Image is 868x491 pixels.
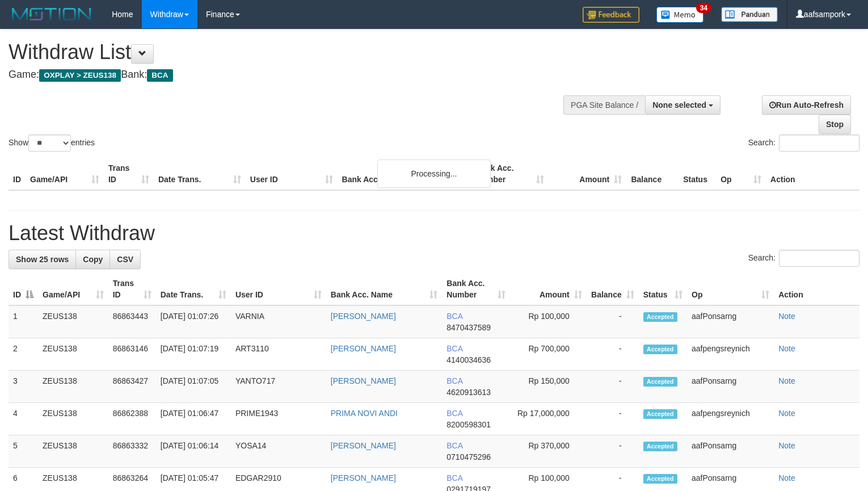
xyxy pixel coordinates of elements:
[471,158,549,190] th: Bank Acc. Number
[331,376,396,385] a: [PERSON_NAME]
[108,338,156,371] td: 86863146
[108,371,156,403] td: 86863427
[587,371,639,403] td: -
[778,409,795,418] a: Note
[104,158,154,190] th: Trans ID
[748,250,859,267] label: Search:
[9,158,26,190] th: ID
[154,158,246,190] th: Date Trans.
[778,441,795,450] a: Note
[696,3,711,13] span: 34
[643,409,677,419] span: Accepted
[16,255,69,264] span: Show 25 rows
[583,7,639,23] img: Feedback.jpg
[643,442,677,451] span: Accepted
[762,95,851,115] a: Run Auto-Refresh
[156,371,231,403] td: [DATE] 01:07:05
[9,371,38,403] td: 3
[510,338,587,371] td: Rp 700,000
[28,135,71,152] select: Showentries
[338,158,471,190] th: Bank Acc. Name
[9,273,38,305] th: ID: activate to sort column descending
[156,435,231,468] td: [DATE] 01:06:14
[231,435,326,468] td: YOSA14
[510,403,587,435] td: Rp 17,000,000
[38,273,108,305] th: Game/API: activate to sort column ascending
[9,305,38,338] td: 1
[442,273,510,305] th: Bank Acc. Number: activate to sort column ascending
[231,273,326,305] th: User ID: activate to sort column ascending
[9,435,38,468] td: 5
[231,371,326,403] td: YANTO717
[147,69,172,82] span: BCA
[587,305,639,338] td: -
[9,69,567,81] h4: Game: Bank:
[246,158,338,190] th: User ID
[9,6,95,23] img: MOTION_logo.png
[331,409,398,418] a: PRIMA NOVI ANDI
[331,344,396,353] a: [PERSON_NAME]
[9,222,859,245] h1: Latest Withdraw
[774,273,859,305] th: Action
[687,305,774,338] td: aafPonsarng
[587,403,639,435] td: -
[38,435,108,468] td: ZEUS138
[446,355,491,364] span: Copy 4140034636 to clipboard
[510,305,587,338] td: Rp 100,000
[326,273,443,305] th: Bank Acc. Name: activate to sort column ascending
[446,452,491,461] span: Copy 0710475296 to clipboard
[716,158,766,190] th: Op
[549,158,626,190] th: Amount
[156,305,231,338] td: [DATE] 01:07:26
[587,338,639,371] td: -
[510,371,587,403] td: Rp 150,000
[679,158,716,190] th: Status
[643,345,677,354] span: Accepted
[687,435,774,468] td: aafPonsarng
[39,69,121,82] span: OXPLAY > ZEUS138
[587,435,639,468] td: -
[331,441,396,450] a: [PERSON_NAME]
[510,435,587,468] td: Rp 370,000
[687,338,774,371] td: aafpengsreynich
[108,273,156,305] th: Trans ID: activate to sort column ascending
[156,338,231,371] td: [DATE] 01:07:19
[377,160,491,188] div: Processing...
[9,41,567,64] h1: Withdraw List
[38,403,108,435] td: ZEUS138
[75,250,110,269] a: Copy
[779,250,859,267] input: Search:
[9,403,38,435] td: 4
[656,7,704,23] img: Button%20Memo.svg
[446,312,462,321] span: BCA
[778,376,795,385] a: Note
[748,135,859,152] label: Search:
[38,338,108,371] td: ZEUS138
[687,371,774,403] td: aafPonsarng
[819,115,851,134] a: Stop
[778,312,795,321] a: Note
[645,95,720,115] button: None selected
[331,312,396,321] a: [PERSON_NAME]
[108,403,156,435] td: 86862388
[38,371,108,403] td: ZEUS138
[639,273,687,305] th: Status: activate to sort column ascending
[331,473,396,482] a: [PERSON_NAME]
[446,420,491,429] span: Copy 8200598301 to clipboard
[156,273,231,305] th: Date Trans.: activate to sort column ascending
[766,158,859,190] th: Action
[446,473,462,482] span: BCA
[778,473,795,482] a: Note
[38,305,108,338] td: ZEUS138
[778,344,795,353] a: Note
[108,435,156,468] td: 86863332
[687,403,774,435] td: aafpengsreynich
[26,158,104,190] th: Game/API
[510,273,587,305] th: Amount: activate to sort column ascending
[117,255,133,264] span: CSV
[626,158,679,190] th: Balance
[83,255,103,264] span: Copy
[156,403,231,435] td: [DATE] 01:06:47
[9,135,95,152] label: Show entries
[9,338,38,371] td: 2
